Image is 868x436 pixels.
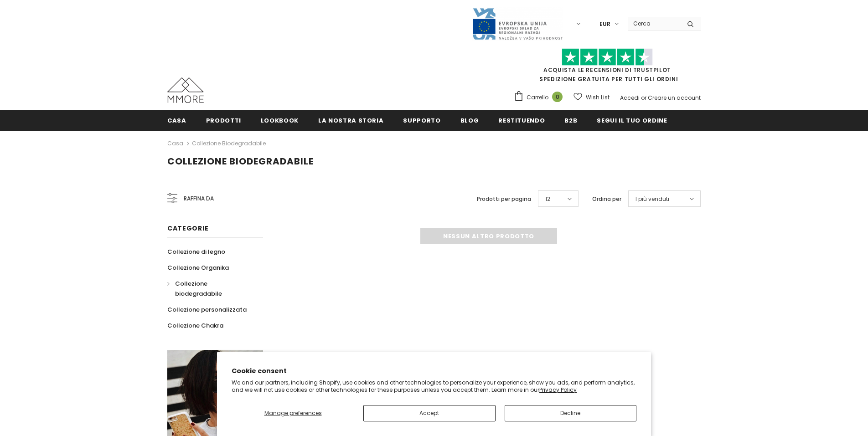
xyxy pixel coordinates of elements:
p: We and our partners, including Shopify, use cookies and other technologies to personalize your ex... [232,379,636,393]
a: Collezione personalizzata [167,302,247,318]
a: Collezione Chakra [167,318,223,333]
span: Collezione Organika [167,263,229,272]
span: Carrello [527,93,548,102]
a: Restituendo [498,110,545,130]
a: Segui il tuo ordine [597,110,667,130]
button: Accept [363,405,496,421]
span: B2B [564,116,577,125]
span: EUR [599,20,610,29]
span: Segui il tuo ordine [597,116,667,125]
span: SPEDIZIONE GRATUITA PER TUTTI GLI ORDINI [514,52,701,83]
span: I più venduti [635,195,669,204]
a: supporto [403,110,440,130]
a: Casa [167,110,186,130]
span: Lookbook [261,116,299,125]
span: 0 [552,92,563,102]
span: La nostra storia [318,116,383,125]
button: Manage preferences [232,405,354,421]
span: Collezione biodegradabile [167,155,314,168]
a: B2B [564,110,577,130]
a: Collezione Organika [167,260,229,276]
a: Accedi [620,94,640,102]
a: Acquista le recensioni di TrustPilot [543,66,671,74]
a: Creare un account [648,94,701,102]
span: Collezione Chakra [167,321,223,330]
span: 12 [545,195,550,204]
span: Prodotti [206,116,241,125]
a: Prodotti [206,110,241,130]
a: Lookbook [261,110,299,130]
a: Blog [460,110,479,130]
input: Search Site [628,17,680,30]
a: Javni Razpis [472,20,563,27]
a: Collezione biodegradabile [167,276,253,302]
button: Decline [505,405,637,421]
label: Ordina per [592,195,621,204]
a: Wish List [573,89,610,105]
span: Collezione di legno [167,247,225,256]
a: Casa [167,138,183,149]
span: Categorie [167,224,208,233]
img: Fidati di Pilot Stars [562,48,653,66]
span: supporto [403,116,440,125]
span: Collezione personalizzata [167,305,247,314]
span: Manage preferences [264,409,322,417]
a: Collezione biodegradabile [192,139,266,147]
a: Collezione di legno [167,244,225,260]
span: Blog [460,116,479,125]
img: Casi MMORE [167,77,204,103]
span: Casa [167,116,186,125]
a: La nostra storia [318,110,383,130]
span: or [641,94,646,102]
img: Javni Razpis [472,7,563,41]
a: Carrello 0 [514,91,567,104]
a: Privacy Policy [539,386,577,394]
h2: Cookie consent [232,366,636,376]
span: Restituendo [498,116,545,125]
span: Raffina da [184,194,214,204]
span: Collezione biodegradabile [175,279,222,298]
span: Wish List [586,93,610,102]
label: Prodotti per pagina [477,195,531,204]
